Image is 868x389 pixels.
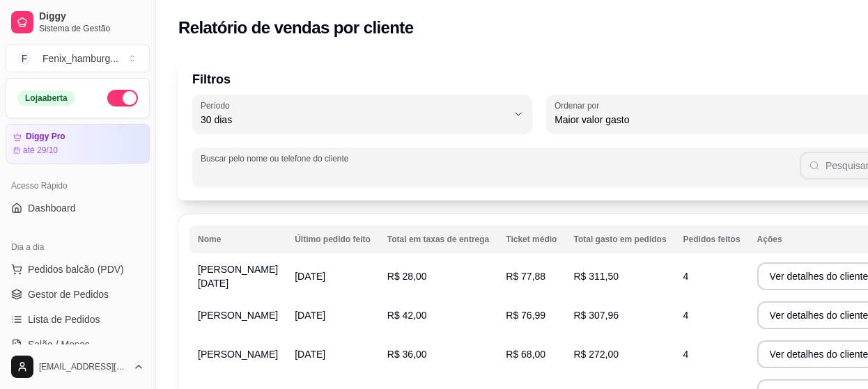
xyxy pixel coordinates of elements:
[28,262,124,276] span: Pedidos balcão (PDV)
[28,287,109,301] span: Gestor de Pedidos
[387,349,427,360] span: R$ 36,00
[6,258,150,280] button: Pedidos balcão (PDV)
[286,225,379,253] th: Último pedido feito
[6,236,150,258] div: Dia a dia
[506,349,545,360] span: R$ 68,00
[198,349,278,360] span: [PERSON_NAME]
[6,308,150,331] a: Lista de Pedidos
[39,23,144,34] span: Sistema de Gestão
[6,197,150,219] a: Dashboard
[6,283,150,305] a: Gestor de Pedidos
[6,175,150,197] div: Acesso Rápido
[555,113,861,127] span: Maior valor gasto
[42,51,118,65] div: Fenix_hamburg ...
[39,10,144,23] span: Diggy
[189,225,286,253] th: Nome
[497,225,565,253] th: Ticket médio
[201,113,507,127] span: 30 dias
[39,361,127,372] span: [EMAIL_ADDRESS][DOMAIN_NAME]
[683,310,689,321] span: 4
[26,132,65,142] article: Diggy Pro
[178,17,414,39] h2: Relatório de vendas por cliente
[23,145,58,156] article: até 29/10
[683,349,689,360] span: 4
[573,310,619,321] span: R$ 307,96
[387,271,427,282] span: R$ 28,00
[107,90,138,106] button: Alterar Status
[6,6,150,39] a: DiggySistema de Gestão
[6,333,150,356] a: Salão / Mesas
[573,271,619,282] span: R$ 311,50
[379,225,498,253] th: Total em taxas de entrega
[675,225,749,253] th: Pedidos feitos
[6,45,150,72] button: Select a team
[295,271,325,282] span: [DATE]
[6,124,150,164] a: Diggy Proaté 29/10
[201,152,353,164] label: Buscar pelo nome ou telefone do cliente
[506,271,545,282] span: R$ 77,88
[28,201,76,215] span: Dashboard
[17,90,75,106] div: Loja aberta
[198,310,278,321] span: [PERSON_NAME]
[201,166,800,180] input: Buscar pelo nome ou telefone do cliente
[683,271,689,282] span: 4
[295,310,325,321] span: [DATE]
[28,338,90,351] span: Salão / Mesas
[295,349,325,360] span: [DATE]
[17,51,31,65] span: F
[6,350,150,383] button: [EMAIL_ADDRESS][DOMAIN_NAME]
[506,310,545,321] span: R$ 76,99
[28,312,100,326] span: Lista de Pedidos
[565,225,674,253] th: Total gasto em pedidos
[573,349,619,360] span: R$ 272,00
[201,100,234,111] label: Período
[198,264,278,289] span: [PERSON_NAME][DATE]
[387,310,427,321] span: R$ 42,00
[555,100,604,111] label: Ordenar por
[192,95,532,134] button: Período30 dias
